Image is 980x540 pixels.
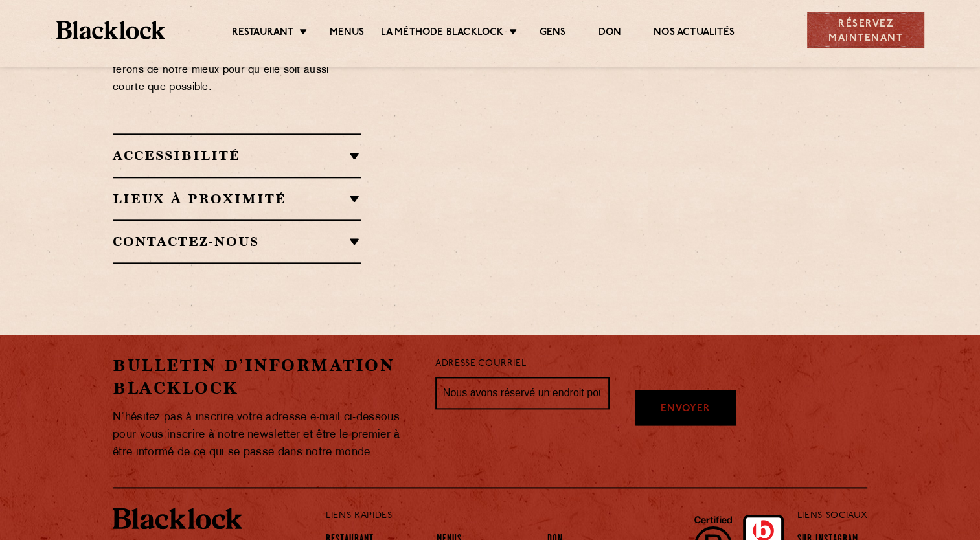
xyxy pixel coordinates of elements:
p: N’hésitez pas à inscrire votre adresse e-mail ci-dessous pour vous inscrire à notre newsletter et... [113,409,416,461]
label: Adresse courriel [435,357,526,372]
h2: Accessibilité [113,148,361,163]
div: Réservez maintenant [807,12,924,48]
img: svg%3E [728,143,909,264]
a: Menus [330,27,365,41]
h2: Lieux à proximité [113,191,361,207]
p: Liens rapides [326,508,758,524]
input: Nous avons réservé un endroit pour votre e-mail... [435,377,610,409]
a: Don [598,27,621,41]
a: Restaurant [232,27,294,41]
a: Gens [540,27,566,41]
img: BL_Textured_Logo-footer-cropped.svg [56,21,165,39]
img: BL_Textured_Logo-footer-cropped.svg [113,508,242,530]
p: Liens sociaux [797,508,867,524]
h2: Bulletin d’information Blacklock [113,354,416,399]
h2: Contactez-nous [113,234,361,249]
span: Envoyer [661,402,711,417]
a: La méthode Blacklock [381,27,504,41]
a: Nos actualités [654,27,735,41]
